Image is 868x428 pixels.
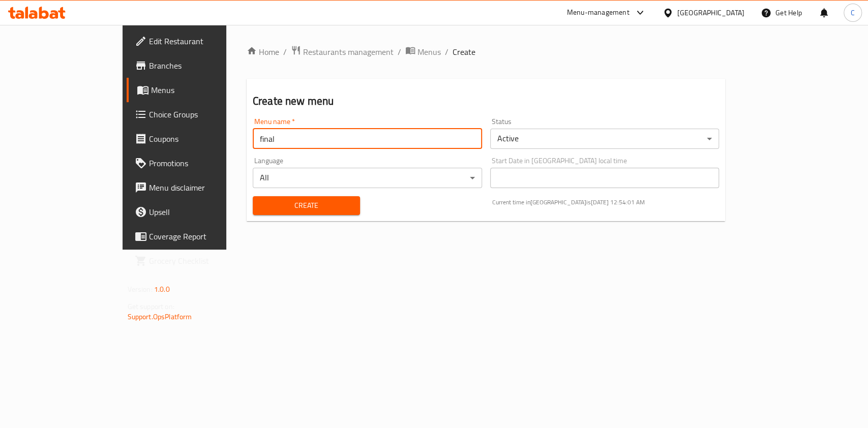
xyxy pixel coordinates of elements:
span: Menu disclaimer [149,181,259,194]
div: [GEOGRAPHIC_DATA] [677,7,744,18]
span: Menus [151,84,259,96]
span: C [851,7,855,18]
a: Choice Groups [127,102,267,127]
a: Coupons [127,127,267,151]
span: Get support on: [128,300,174,313]
a: Promotions [127,151,267,175]
span: Promotions [149,157,259,169]
div: Menu-management [567,7,630,19]
a: Branches [127,53,267,78]
span: Restaurants management [303,46,394,58]
a: Edit Restaurant [127,29,267,53]
a: Menus [127,78,267,102]
p: Current time in [GEOGRAPHIC_DATA] is [DATE] 12:54:01 AM [492,198,720,207]
span: 1.0.0 [154,283,170,296]
span: Version: [128,283,153,296]
a: Grocery Checklist [127,249,267,273]
a: Restaurants management [291,45,394,58]
div: All [253,168,482,188]
button: Create [253,196,360,215]
h2: Create new menu [253,94,720,109]
span: Create [261,199,352,212]
a: Upsell [127,200,267,224]
a: Menus [405,45,441,58]
span: Edit Restaurant [149,35,259,47]
li: / [283,46,287,58]
span: Grocery Checklist [149,255,259,267]
span: Choice Groups [149,108,259,120]
a: Menu disclaimer [127,175,267,200]
span: Coverage Report [149,230,259,242]
span: Menus [417,46,441,58]
li: / [445,46,448,58]
span: Branches [149,59,259,72]
span: Upsell [149,206,259,218]
span: Create [453,46,475,58]
input: Please enter Menu name [253,129,482,149]
a: Coverage Report [127,224,267,249]
li: / [398,46,401,58]
span: Coupons [149,133,259,145]
a: Support.OpsPlatform [128,310,192,323]
nav: breadcrumb [247,45,726,58]
div: Active [490,129,720,149]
